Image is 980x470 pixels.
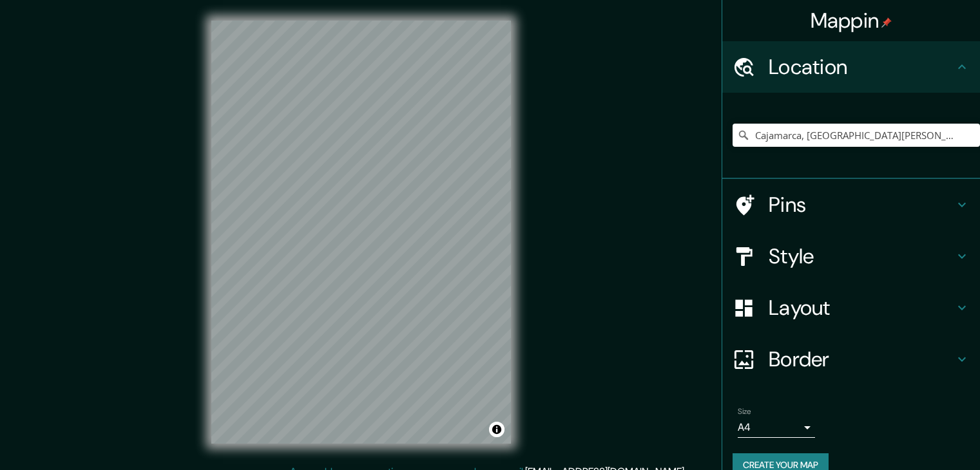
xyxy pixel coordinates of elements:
[769,192,954,218] h4: Pins
[769,54,954,80] h4: Location
[722,334,980,385] div: Border
[811,8,892,33] h4: Mappin
[769,243,954,269] h4: Style
[738,417,815,438] div: A4
[489,422,504,437] button: Toggle attribution
[733,124,980,147] input: Pick your city or area
[769,295,954,321] h4: Layout
[722,230,980,282] div: Style
[722,179,980,230] div: Pins
[211,21,511,444] canvas: Map
[722,282,980,334] div: Layout
[865,420,966,456] iframe: Help widget launcher
[738,406,751,417] label: Size
[881,17,892,28] img: pin-icon.png
[722,41,980,93] div: Location
[769,346,954,372] h4: Border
